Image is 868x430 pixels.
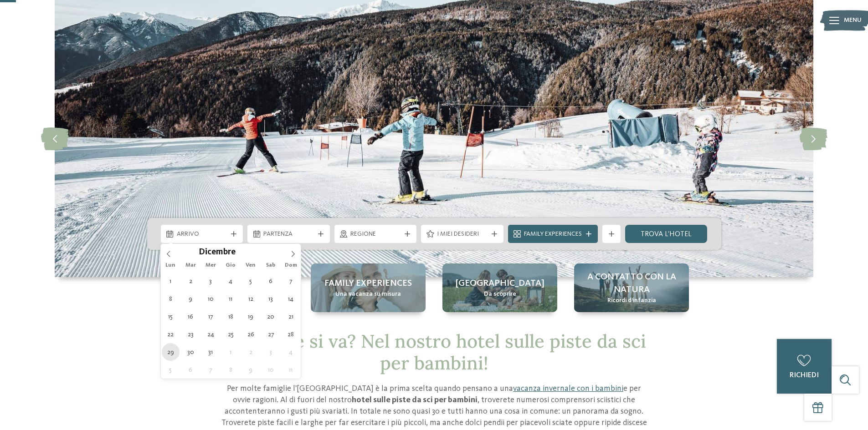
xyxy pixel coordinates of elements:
[282,308,300,325] span: Dicembre 21, 2025
[182,343,200,361] span: Dicembre 30, 2025
[456,277,544,290] span: [GEOGRAPHIC_DATA]
[222,290,240,308] span: Dicembre 11, 2025
[202,361,220,379] span: Gennaio 7, 2026
[162,325,180,343] span: Dicembre 22, 2025
[222,343,240,361] span: Gennaio 1, 2026
[162,343,180,361] span: Dicembre 29, 2025
[261,263,281,268] span: Sab
[607,296,656,305] span: Ricordi d’infanzia
[162,290,180,308] span: Dicembre 8, 2025
[282,325,300,343] span: Dicembre 28, 2025
[177,230,227,239] span: Arrivo
[182,272,200,290] span: Dicembre 2, 2025
[161,263,181,268] span: Lun
[162,361,180,379] span: Gennaio 5, 2026
[513,384,623,393] a: vacanza invernale con i bambini
[222,308,240,325] span: Dicembre 18, 2025
[182,325,200,343] span: Dicembre 23, 2025
[202,343,220,361] span: Dicembre 31, 2025
[335,290,401,299] span: Una vacanza su misura
[180,263,200,268] span: Mar
[790,372,819,379] span: richiedi
[200,263,221,268] span: Mer
[162,272,180,290] span: Dicembre 1, 2025
[236,247,266,257] input: Year
[242,361,260,379] span: Gennaio 9, 2026
[222,325,240,343] span: Dicembre 25, 2025
[625,225,708,243] a: trova l’hotel
[242,325,260,343] span: Dicembre 26, 2025
[202,272,220,290] span: Dicembre 3, 2025
[281,263,301,268] span: Dom
[242,308,260,325] span: Dicembre 19, 2025
[262,308,280,325] span: Dicembre 20, 2025
[484,290,516,299] span: Da scoprire
[242,272,260,290] span: Dicembre 5, 2025
[282,290,300,308] span: Dicembre 14, 2025
[777,339,832,394] a: richiedi
[222,329,646,374] span: Dov’è che si va? Nel nostro hotel sulle piste da sci per bambini!
[282,361,300,379] span: Gennaio 11, 2026
[352,396,478,404] strong: hotel sulle piste da sci per bambini
[262,272,280,290] span: Dicembre 6, 2025
[221,263,241,268] span: Gio
[282,343,300,361] span: Gennaio 4, 2026
[583,271,680,296] span: A contatto con la natura
[350,230,401,239] span: Regione
[324,277,412,290] span: Family experiences
[182,361,200,379] span: Gennaio 6, 2026
[242,290,260,308] span: Dicembre 12, 2025
[199,248,236,257] span: Dicembre
[442,263,557,312] a: Hotel sulle piste da sci per bambini: divertimento senza confini [GEOGRAPHIC_DATA] Da scoprire
[202,308,220,325] span: Dicembre 17, 2025
[263,230,314,239] span: Partenza
[162,308,180,325] span: Dicembre 15, 2025
[262,290,280,308] span: Dicembre 13, 2025
[222,361,240,379] span: Gennaio 8, 2026
[262,361,280,379] span: Gennaio 10, 2026
[182,290,200,308] span: Dicembre 9, 2025
[574,263,689,312] a: Hotel sulle piste da sci per bambini: divertimento senza confini A contatto con la natura Ricordi...
[262,343,280,361] span: Gennaio 3, 2026
[202,290,220,308] span: Dicembre 10, 2025
[242,343,260,361] span: Gennaio 2, 2026
[241,263,261,268] span: Ven
[202,325,220,343] span: Dicembre 24, 2025
[262,325,280,343] span: Dicembre 27, 2025
[222,272,240,290] span: Dicembre 4, 2025
[437,230,488,239] span: I miei desideri
[282,272,300,290] span: Dicembre 7, 2025
[182,308,200,325] span: Dicembre 16, 2025
[311,263,426,312] a: Hotel sulle piste da sci per bambini: divertimento senza confini Family experiences Una vacanza s...
[524,230,582,239] span: Family Experiences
